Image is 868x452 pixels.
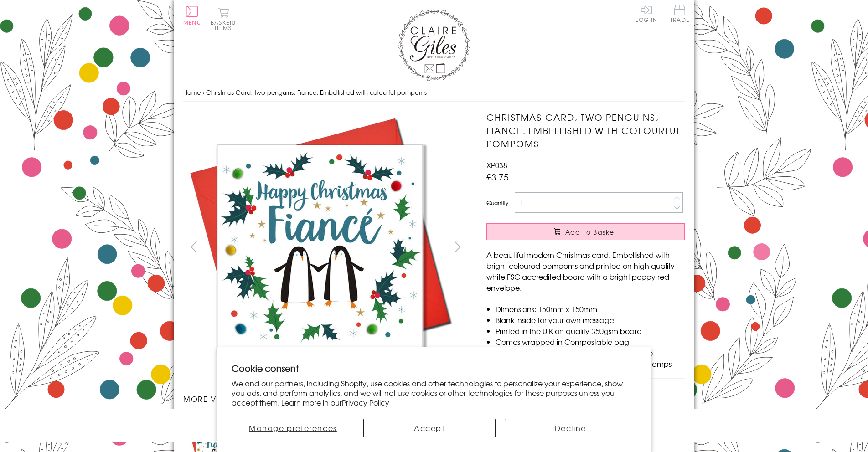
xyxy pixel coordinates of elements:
li: Dimensions: 150mm x 150mm [496,303,685,314]
button: Accept [363,419,496,437]
button: Menu [183,6,201,25]
button: Manage preferences [232,419,354,437]
button: prev [183,236,204,257]
button: Add to Basket [486,223,685,240]
li: Printed in the U.K on quality 350gsm board [496,325,685,336]
span: Christmas Card, two penguins, Fiance, Embellished with colourful pompoms [206,88,427,97]
img: Christmas Card, two penguins, Fiance, Embellished with colourful pompoms [468,111,742,383]
span: 0 items [215,18,236,32]
span: £3.75 [486,170,509,183]
p: We and our partners, including Shopify, use cookies and other technologies to personalize your ex... [232,379,636,407]
a: Privacy Policy [342,397,389,408]
span: Menu [183,18,201,26]
button: Decline [505,419,637,437]
span: XP038 [486,159,507,170]
nav: breadcrumbs [183,83,685,102]
img: Claire Giles Greetings Cards [398,9,470,81]
li: Comes wrapped in Compostable bag [496,336,685,347]
span: Manage preferences [249,422,337,433]
button: Basket0 items [211,7,236,31]
label: Quantity [486,199,508,207]
a: Trade [670,5,689,24]
h3: More views [183,393,468,404]
h1: Christmas Card, two penguins, Fiance, Embellished with colourful pompoms [486,111,685,150]
button: next [448,236,468,257]
a: Log In [635,5,657,22]
p: A beautiful modern Christmas card. Embellished with bright coloured pompoms and printed on high q... [486,249,685,293]
span: › [202,88,204,97]
img: Christmas Card, two penguins, Fiance, Embellished with colourful pompoms [183,111,457,384]
a: Home [183,88,201,97]
span: Trade [670,5,689,22]
span: Add to Basket [565,227,617,236]
h2: Cookie consent [232,362,636,375]
li: Blank inside for your own message [496,314,685,325]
